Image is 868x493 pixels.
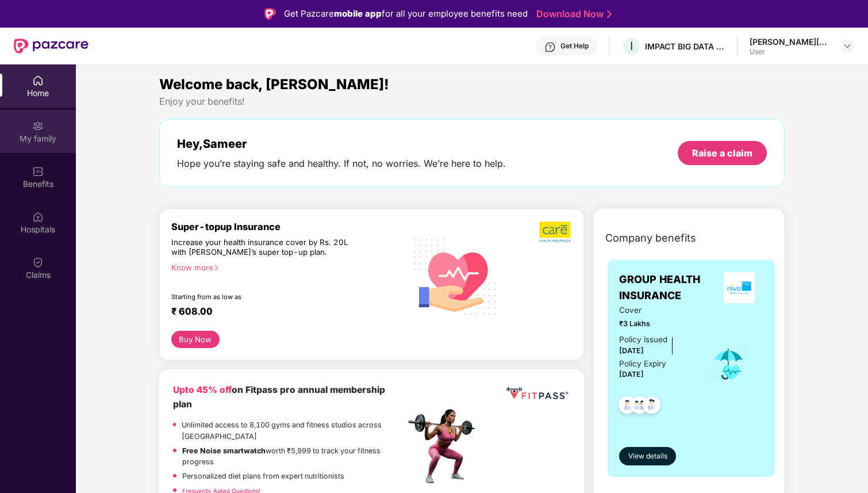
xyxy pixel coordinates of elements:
button: View details [619,447,676,465]
img: svg+xml;base64,PHN2ZyBpZD0iRHJvcGRvd24tMzJ4MzIiIHhtbG5zPSJodHRwOi8vd3d3LnczLm9yZy8yMDAwL3N2ZyIgd2... [843,41,852,51]
img: svg+xml;base64,PHN2ZyBpZD0iSG9zcGl0YWxzIiB4bWxucz0iaHR0cDovL3d3dy53My5vcmcvMjAwMC9zdmciIHdpZHRoPS... [32,211,44,223]
div: Policy Expiry [619,358,666,370]
div: Get Pazcare for all your employee benefits need [284,7,528,21]
span: [DATE] [619,370,644,379]
span: [DATE] [619,346,644,355]
span: right [213,265,220,271]
p: worth ₹5,999 to track your fitness progress [182,445,405,468]
img: svg+xml;base64,PHN2ZyB4bWxucz0iaHR0cDovL3d3dy53My5vcmcvMjAwMC9zdmciIHdpZHRoPSI0OC45NDMiIGhlaWdodD... [613,393,642,421]
img: svg+xml;base64,PHN2ZyB4bWxucz0iaHR0cDovL3d3dy53My5vcmcvMjAwMC9zdmciIHdpZHRoPSI0OC45MTUiIGhlaWdodD... [625,393,654,421]
b: Upto 45% off [173,384,232,395]
img: insurerLogo [724,272,755,303]
strong: Free Noise smartwatch [182,446,266,455]
img: svg+xml;base64,PHN2ZyB3aWR0aD0iMjAiIGhlaWdodD0iMjAiIHZpZXdCb3g9IjAgMCAyMCAyMCIgZmlsbD0ibm9uZSIgeG... [32,120,44,132]
img: icon [710,345,747,383]
p: Personalized diet plans from expert nutritionists [182,471,344,482]
div: IMPACT BIG DATA ANALYSIS PRIVATE LIMITED [645,41,725,52]
b: on Fitpass pro annual membership plan [173,384,385,409]
div: Super-topup Insurance [171,221,405,232]
p: Unlimited access to 8,100 gyms and fitness studios across [GEOGRAPHIC_DATA] [182,419,405,442]
div: Hope you’re staying safe and healthy. If not, no worries. We’re here to help. [177,158,506,170]
img: svg+xml;base64,PHN2ZyBpZD0iQmVuZWZpdHMiIHhtbG5zPSJodHRwOi8vd3d3LnczLm9yZy8yMDAwL3N2ZyIgd2lkdGg9Ij... [32,166,44,177]
img: fppp.png [504,383,570,404]
span: Welcome back, [PERSON_NAME]! [159,76,389,93]
div: Policy issued [619,334,667,346]
img: svg+xml;base64,PHN2ZyBpZD0iQ2xhaW0iIHhtbG5zPSJodHRwOi8vd3d3LnczLm9yZy8yMDAwL3N2ZyIgd2lkdGg9IjIwIi... [32,257,44,268]
img: Logo [264,8,276,20]
img: b5dec4f62d2307b9de63beb79f102df3.png [539,221,572,243]
div: Increase your health insurance cover by Rs. 20L with [PERSON_NAME]’s super top-up plan. [171,238,355,258]
div: ₹ 608.00 [171,305,394,319]
div: User [750,47,830,56]
div: Enjoy your benefits! [159,95,785,108]
img: fpp.png [405,406,485,487]
div: Know more [171,263,398,271]
img: svg+xml;base64,PHN2ZyBpZD0iSGVscC0zMngzMiIgeG1sbnM9Imh0dHA6Ly93d3cudzMub3JnLzIwMDAvc3ZnIiB3aWR0aD... [544,41,556,53]
img: svg+xml;base64,PHN2ZyB4bWxucz0iaHR0cDovL3d3dy53My5vcmcvMjAwMC9zdmciIHhtbG5zOnhsaW5rPSJodHRwOi8vd3... [405,225,505,327]
img: Stroke [607,8,612,20]
span: Cover [619,304,694,316]
span: GROUP HEALTH INSURANCE [619,272,716,304]
span: View details [628,451,667,462]
div: [PERSON_NAME][DEMOGRAPHIC_DATA] [750,36,830,47]
div: Get Help [560,41,589,51]
img: svg+xml;base64,PHN2ZyBpZD0iSG9tZSIgeG1sbnM9Imh0dHA6Ly93d3cudzMub3JnLzIwMDAvc3ZnIiB3aWR0aD0iMjAiIG... [32,75,44,86]
span: ₹3 Lakhs [619,318,694,330]
span: I [630,39,633,53]
div: Raise a claim [692,147,752,159]
button: Buy Now [171,331,220,348]
img: svg+xml;base64,PHN2ZyB4bWxucz0iaHR0cDovL3d3dy53My5vcmcvMjAwMC9zdmciIHdpZHRoPSI0OC45NDMiIGhlaWdodD... [637,393,666,421]
a: Download Now [536,8,608,20]
span: Company benefits [605,230,696,246]
strong: mobile app [334,8,382,19]
div: Starting from as low as [171,293,356,301]
img: New Pazcare Logo [14,39,89,53]
div: Hey, Sameer [177,137,506,151]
